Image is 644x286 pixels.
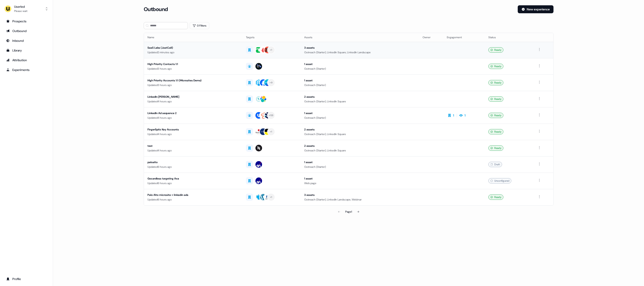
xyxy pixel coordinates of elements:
a: Go to attribution [4,57,49,64]
th: Status [485,33,533,42]
div: Outreach (Starter), LinkedIn Square [304,132,415,136]
div: Outreach (Starter), LinkedIn Square [304,99,415,104]
th: Owner [419,33,443,42]
div: Unconfigured [488,178,511,183]
a: Go to outbound experience [4,27,49,34]
div: Palo Alto microsite + linkedin ads [147,193,239,197]
a: Go to prospects [4,18,49,25]
div: Inbound [6,38,47,43]
div: High Priority Contacts 1:1 [147,62,239,66]
h3: Outbound [144,6,168,13]
div: + 9 [270,81,272,85]
div: Ready [488,80,503,85]
div: Outreach (Starter), LinkedIn Square [304,148,415,153]
div: Ready [488,47,503,53]
div: test [147,144,239,148]
a: Go to templates [4,47,49,54]
div: Page 1 [345,210,352,214]
th: Targets [242,33,301,42]
div: 1 asset [304,160,415,164]
div: Updated 3 hours ago [147,83,239,87]
div: Please wait [14,9,27,13]
div: 1 [453,113,454,118]
div: Updated 3 hours ago [147,67,239,71]
div: Ready [488,64,503,69]
div: Ready [488,145,503,151]
div: Outreach (Starter) [304,83,415,87]
div: Experiments [6,68,47,72]
a: Go to profile [4,275,49,282]
div: Library [6,48,47,53]
div: + 1 [270,195,272,199]
div: Updated 6 hours ago [147,181,239,185]
div: Attribution [6,58,47,62]
button: UserledPlease wait [4,4,49,14]
div: LinkedIn [PERSON_NAME] [147,95,239,99]
div: 1 asset [304,176,415,181]
div: Outbound [6,29,47,33]
div: Updated 4 hours ago [147,116,239,120]
a: Go to Inbound [4,37,49,44]
div: 2 assets [304,127,415,132]
div: 2 assets [304,144,415,148]
div: Profile [6,277,47,281]
div: Ready [488,113,503,118]
div: Updated 6 hours ago [147,165,239,169]
div: 2 assets [304,95,415,99]
div: 1 asset [304,62,415,66]
button: 0 Filters [190,22,209,29]
div: Outreach (Starter) [304,116,415,120]
div: Ready [488,96,503,102]
a: Go to experiments [4,66,49,73]
div: Updated 4 hours ago [147,132,239,136]
div: + 123 [269,113,273,117]
div: Outreach (Starter) [304,67,415,71]
th: Name [144,33,242,42]
div: 3 assets [304,46,415,50]
div: SaaS Labs (JustCall) [147,46,239,50]
button: New experience [518,5,553,13]
div: + 1 [270,48,272,52]
div: FingerSpitz Key Accounts [147,127,239,132]
div: Draft [488,162,502,167]
div: 3 assets [304,193,415,197]
div: Outreach (Starter) [304,165,415,169]
div: Updated 6 hours ago [147,197,239,202]
div: Ready [488,129,503,134]
div: paloalto [147,160,239,164]
div: Updated 4 hours ago [147,148,239,153]
div: 1 asset [304,78,415,83]
th: Assets [301,33,419,42]
th: Engagement [443,33,485,42]
div: Userled [14,4,27,9]
div: 1 asset [304,111,415,115]
div: Outreach (Starter), LinkedIn Landscape, Webinar [304,197,415,202]
div: Prospects [6,19,47,23]
div: Updated 4 hours ago [147,99,239,104]
div: Ready [488,194,503,200]
div: High Priority Accounts 1:1 (Microsites Demo) [147,78,239,83]
div: LinkedIn Ad sequence 2 [147,111,239,115]
div: + 1 [270,130,272,134]
div: Updated 2 minutes ago [147,50,239,55]
div: 1 [465,113,466,118]
div: Web page [304,181,415,185]
div: Gocardless targeting Axa [147,176,239,181]
div: Outreach (Starter), LinkedIn Square, LinkedIn Landscape [304,50,415,55]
